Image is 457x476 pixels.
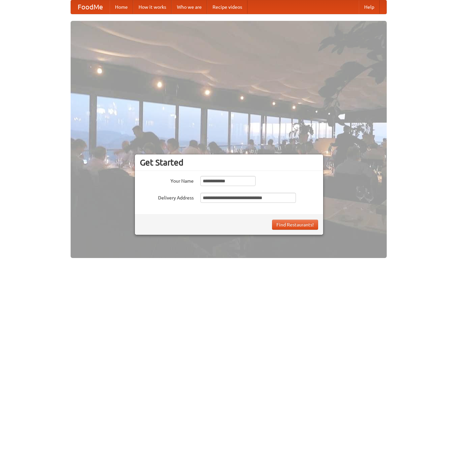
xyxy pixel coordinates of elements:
label: Delivery Address [140,193,194,201]
h3: Get Started [140,157,318,168]
a: FoodMe [71,0,110,14]
button: Find Restaurants! [272,220,318,230]
label: Your Name [140,176,194,184]
a: Help [359,0,380,14]
a: Recipe videos [207,0,247,14]
a: Who we are [172,0,207,14]
a: Home [110,0,133,14]
a: How it works [133,0,172,14]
